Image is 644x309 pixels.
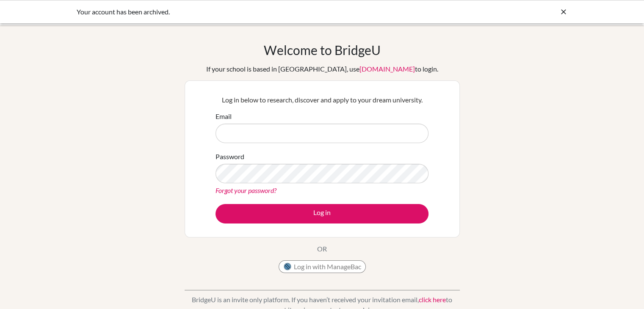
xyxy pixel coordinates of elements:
[216,152,244,162] label: Password
[216,186,276,194] a: Forgot your password?
[419,295,446,303] a: click here
[279,260,366,273] button: Log in with ManageBac
[77,7,441,17] div: Your account has been archived.
[216,95,428,105] p: Log in below to research, discover and apply to your dream university.
[359,65,415,73] a: [DOMAIN_NAME]
[216,111,232,121] label: Email
[206,64,438,74] div: If your school is based in [GEOGRAPHIC_DATA], use to login.
[317,244,327,254] p: OR
[216,204,428,223] button: Log in
[264,42,381,58] h1: Welcome to BridgeU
